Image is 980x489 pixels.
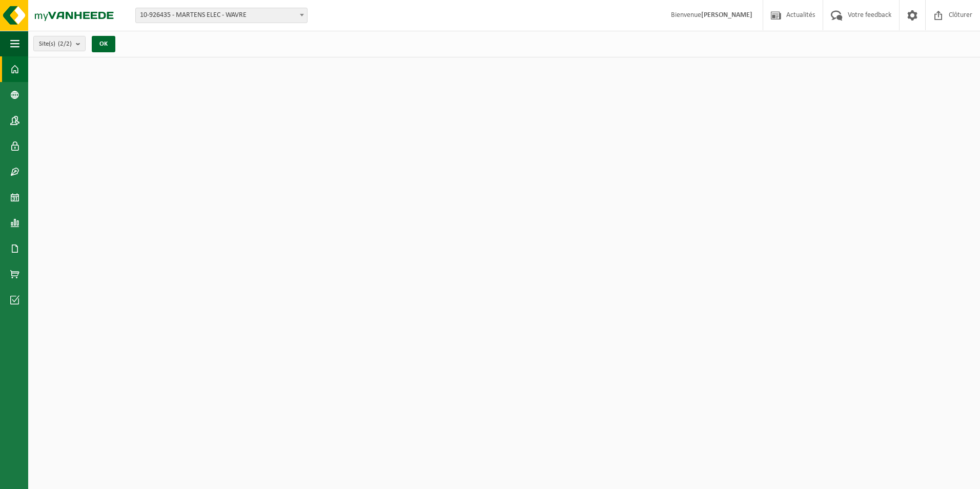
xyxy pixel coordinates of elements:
[92,36,115,52] button: OK
[58,40,72,47] count: (2/2)
[39,36,72,52] span: Site(s)
[701,11,752,19] strong: [PERSON_NAME]
[33,36,86,51] button: Site(s)(2/2)
[136,8,307,23] span: 10-926435 - MARTENS ELEC - WAVRE
[135,8,308,23] span: 10-926435 - MARTENS ELEC - WAVRE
